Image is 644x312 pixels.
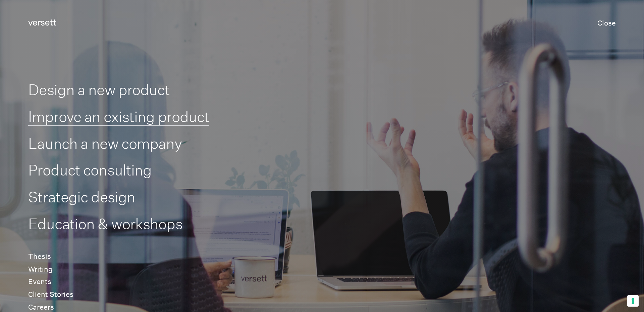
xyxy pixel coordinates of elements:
a: Launch a new company [28,135,182,153]
a: Product consulting [28,161,152,179]
button: Your consent preferences for tracking technologies [627,295,639,307]
a: Careers [28,303,54,312]
a: Events [28,277,51,286]
a: Writing [28,265,53,274]
a: Client Stories [28,290,73,299]
button: Close [597,17,616,30]
a: Strategic design [28,188,135,206]
a: Education & workshops [28,215,182,233]
a: Design a new product [28,81,170,99]
a: Thesis [28,252,51,261]
a: Improve an existing product [28,108,209,126]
